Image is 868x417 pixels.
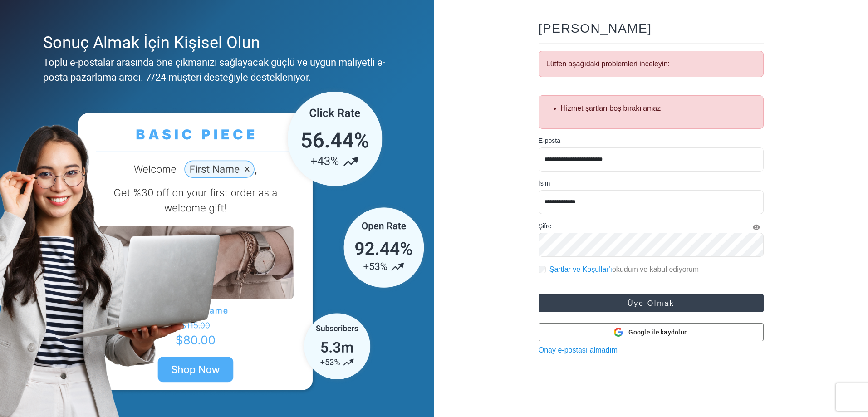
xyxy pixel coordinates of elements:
a: Onay e-postası almadım [539,346,618,354]
font: Şifre [539,222,552,230]
font: E-posta [539,137,560,144]
font: [PERSON_NAME] [539,21,652,35]
button: Üye olmak [539,294,764,312]
font: Toplu e-postalar arasında öne çıkmanızı sağlayacak güçlü ve uygun maliyetli e-posta pazarlama ara... [43,57,385,83]
font: İsim [539,180,550,187]
font: Üye olmak [628,299,674,307]
button: Google ile kaydolun [539,323,764,341]
font: okudum ve kabul ediyorum [612,265,699,273]
a: Şartlar ve Koşullar'ı [549,265,612,273]
font: Lütfen aşağıdaki problemleri inceleyin: [546,60,670,68]
font: Hizmet şartları boş bırakılamaz [561,104,661,112]
font: Google ile kaydolun [628,329,688,336]
font: Sonuç Almak İçin Kişisel Olun [43,33,260,52]
i: Şifreyi Göster [753,224,760,231]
